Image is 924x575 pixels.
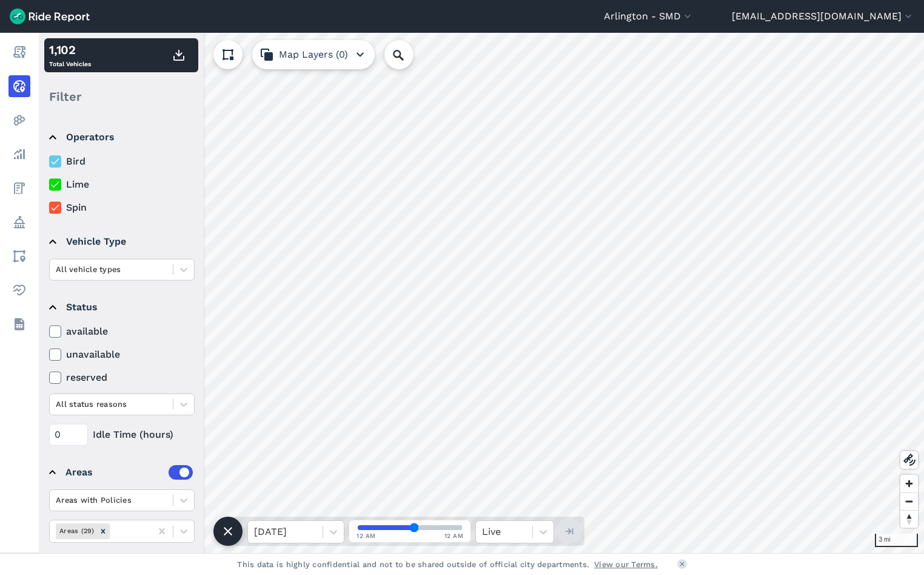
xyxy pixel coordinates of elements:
[252,40,375,69] button: Map Layers (0)
[49,200,195,215] label: Spin
[8,143,30,165] a: Analyze
[56,523,96,539] div: Areas (29)
[39,33,924,553] canvas: Map
[65,465,193,480] div: Areas
[900,492,918,510] button: Zoom out
[49,177,195,192] label: Lime
[8,279,30,301] a: Health
[49,225,193,259] summary: Vehicle Type
[49,370,195,385] label: reserved
[49,41,91,70] div: Total Vehicles
[900,510,918,528] button: Reset bearing to north
[49,324,195,339] label: available
[875,534,918,547] div: 3 mi
[96,523,110,539] div: Remove Areas (29)
[49,424,195,446] div: Idle Time (hours)
[444,531,464,540] span: 12 AM
[384,40,433,69] input: Search Location or Vehicles
[49,290,193,324] summary: Status
[49,154,195,169] label: Bird
[8,75,30,97] a: Realtime
[8,177,30,199] a: Fees
[604,9,694,24] button: Arlington - SMD
[8,109,30,131] a: Heatmaps
[357,531,376,540] span: 12 AM
[8,245,30,267] a: Areas
[732,9,914,24] button: [EMAIL_ADDRESS][DOMAIN_NAME]
[900,475,918,492] button: Zoom in
[49,41,91,59] div: 1,102
[49,455,193,489] summary: Areas
[8,211,30,233] a: Policy
[49,347,195,362] label: unavailable
[594,559,658,570] a: View our Terms.
[8,313,30,335] a: Datasets
[44,78,198,115] div: Filter
[8,41,30,63] a: Report
[49,551,195,566] label: Filter vehicles by areas
[10,9,90,24] img: Ride Report
[49,120,193,154] summary: Operators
